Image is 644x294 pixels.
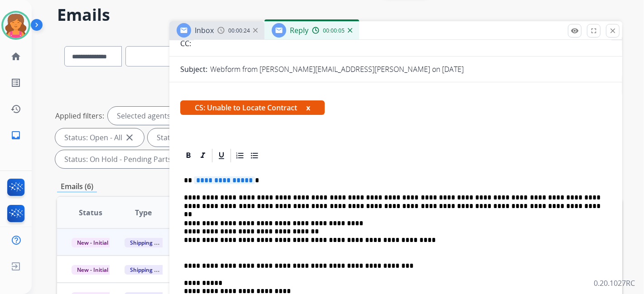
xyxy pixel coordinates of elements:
[210,64,464,75] p: Webform from [PERSON_NAME][EMAIL_ADDRESS][PERSON_NAME] on [DATE]
[10,130,21,141] mat-icon: inbox
[72,238,114,247] span: New - Initial
[55,128,144,147] div: Status: Open - All
[571,27,579,35] mat-icon: remove_red_eye
[609,27,617,35] mat-icon: close
[228,27,250,34] span: 00:00:24
[10,77,21,88] mat-icon: list_alt
[124,132,135,143] mat-icon: close
[108,107,187,125] div: Selected agents: 1
[306,102,310,113] button: x
[248,149,261,162] div: Bullet List
[10,51,21,62] mat-icon: home
[180,38,191,49] p: CC:
[135,207,152,218] span: Type
[55,110,104,121] p: Applied filters:
[182,149,195,162] div: Bold
[79,207,102,218] span: Status
[594,278,635,289] p: 0.20.1027RC
[148,128,243,147] div: Status: New - Initial
[290,25,308,35] span: Reply
[590,27,598,35] mat-icon: fullscreen
[125,238,187,247] span: Shipping Protection
[57,6,622,24] h2: Emails
[180,100,325,115] span: CS: Unable to Locate Contract
[125,265,187,275] span: Shipping Protection
[72,265,114,275] span: New - Initial
[323,27,345,34] span: 00:00:05
[180,64,207,75] p: Subject:
[195,25,214,35] span: Inbox
[215,149,228,162] div: Underline
[10,104,21,114] mat-icon: history
[196,149,210,162] div: Italic
[57,181,97,192] p: Emails (6)
[233,149,247,162] div: Ordered List
[3,13,29,38] img: avatar
[55,150,193,168] div: Status: On Hold - Pending Parts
